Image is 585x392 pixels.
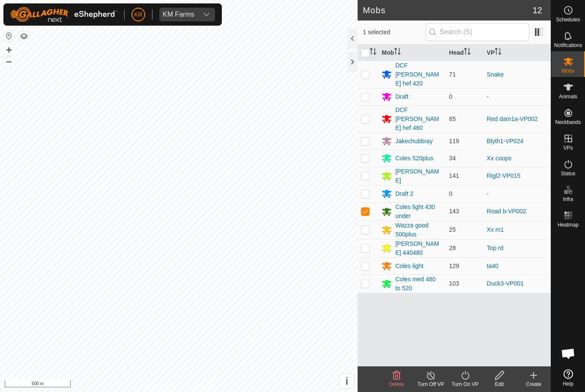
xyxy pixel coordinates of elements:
span: 119 [449,138,459,144]
button: Map Layers [19,31,29,41]
span: 34 [449,155,456,162]
a: Duck3-VP001 [487,280,524,287]
a: Xx coops [487,155,512,162]
div: Draft 2 [395,189,413,198]
div: Coles med 480 to 520 [395,275,442,293]
span: i [345,375,348,387]
span: 0 [449,190,453,197]
div: Coles light 430 under [395,203,442,221]
th: Mob [378,44,445,61]
img: Gallagher Logo [10,7,117,22]
span: 12 [533,4,542,17]
div: KM Farms [163,11,194,18]
th: VP [484,44,551,61]
a: Xx m1 [487,226,504,233]
a: Road b-VP002 [487,208,526,215]
div: Turn On VP [448,380,482,388]
div: Wazza good 500plus [395,221,442,239]
div: Turn Off VP [414,380,448,388]
span: Animals [559,94,577,99]
span: KM Farms [159,8,198,21]
p-sorticon: Activate to sort [464,49,471,56]
span: 28 [449,245,456,251]
div: dropdown trigger [198,8,215,21]
div: Open chat [555,341,581,366]
button: i [340,374,354,388]
span: Notifications [554,43,582,48]
div: Edit [482,380,516,388]
span: 103 [449,280,459,287]
span: Help [563,381,573,386]
div: Coles light [395,262,423,271]
span: Mobs [562,68,574,74]
span: VPs [563,145,573,150]
a: Privacy Policy [145,381,177,389]
div: Coles 520plus [395,154,433,163]
span: KR [134,10,142,19]
div: DCF [PERSON_NAME] hef 420 [395,61,442,88]
span: 129 [449,262,459,269]
div: Draft [395,92,408,101]
td: - [484,88,551,105]
span: Schedules [556,17,580,22]
span: Neckbands [555,120,581,125]
span: 141 [449,172,459,179]
p-sorticon: Activate to sort [370,49,376,56]
span: 143 [449,208,459,215]
div: DCF [PERSON_NAME] hef 460 [395,106,442,133]
a: Rigl2-VP015 [487,172,521,179]
p-sorticon: Activate to sort [495,49,501,56]
span: 65 [449,115,456,122]
a: Red dam1a-VP002 [487,115,538,122]
div: [PERSON_NAME] 440480 [395,239,442,257]
button: + [4,45,14,55]
button: – [4,56,14,66]
span: Infra [563,197,573,202]
span: Heatmap [558,222,579,227]
a: Contact Us [187,381,212,389]
a: Blyth1-VP024 [487,138,524,144]
div: Jakechubbray [395,137,433,146]
input: Search (S) [426,23,529,41]
span: 71 [449,71,456,78]
button: Reset Map [4,31,14,41]
a: Help [551,366,585,390]
span: Status [561,171,575,176]
th: Head [446,44,484,61]
p-sorticon: Activate to sort [394,49,401,56]
a: Snake [487,71,504,78]
a: Top rd [487,245,504,251]
h2: Mobs [363,5,533,15]
span: Delete [389,381,404,387]
td: - [484,185,551,202]
div: [PERSON_NAME] [395,167,442,185]
div: Create [516,380,551,388]
a: ta40 [487,262,498,269]
span: 1 selected [363,28,425,37]
span: 0 [449,93,453,100]
span: 25 [449,226,456,233]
